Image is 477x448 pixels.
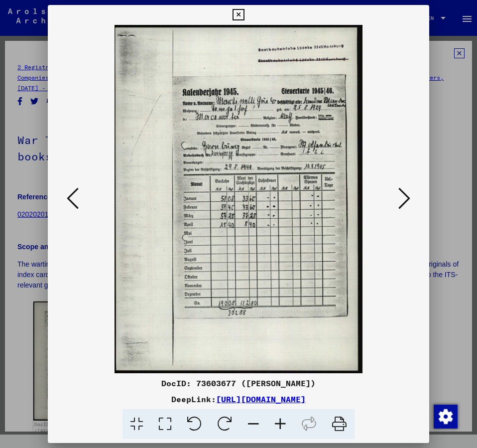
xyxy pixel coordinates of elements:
[48,393,429,405] div: DeepLink:
[48,377,429,389] div: DocID: 73603677 ([PERSON_NAME])
[216,394,306,404] a: [URL][DOMAIN_NAME]
[434,405,458,429] img: Change consent
[433,404,457,428] div: Change consent
[82,25,395,373] img: 001.jpg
